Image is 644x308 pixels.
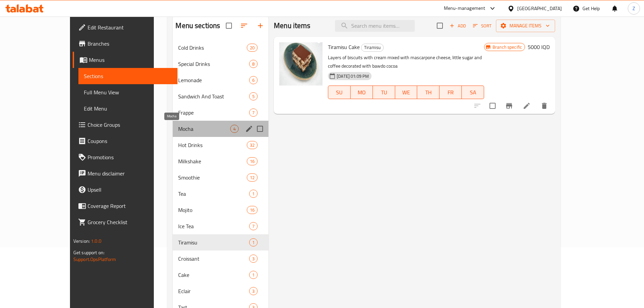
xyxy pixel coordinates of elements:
div: Special Drinks8 [173,56,268,72]
button: Branch-specific-item [501,98,517,114]
span: Sections [84,72,172,80]
div: Milkshake16 [173,153,268,169]
div: Mocha4edit [173,121,268,137]
span: 5 [249,93,257,100]
a: Edit Restaurant [73,19,177,35]
a: Upsell [73,182,177,198]
div: items [230,125,239,133]
span: TU [376,88,392,97]
div: Cake1 [173,267,268,283]
span: Ice Tea [178,222,249,230]
a: Choice Groups [73,117,177,133]
span: Select all sections [222,19,236,33]
span: 20 [247,45,257,51]
span: 3 [249,256,257,262]
span: Choice Groups [88,121,172,129]
span: Milkshake [178,157,246,165]
span: MO [353,88,370,97]
div: Cold Drinks [178,44,246,52]
span: Smoothie [178,173,246,182]
span: Menus [89,56,172,64]
span: Grocery Checklist [88,218,172,226]
div: items [247,206,258,214]
span: 3 [249,288,257,294]
span: Add item [447,21,469,31]
span: Frappe [178,109,249,117]
span: FR [442,88,459,97]
a: Coverage Report [73,198,177,214]
button: delete [536,98,552,114]
div: Ice Tea7 [173,218,268,234]
span: Special Drinks [178,60,249,68]
span: 4 [231,126,238,132]
div: Lemonade6 [173,72,268,88]
img: Tiramisu Cake [279,42,323,86]
div: Tiramisu1 [173,234,268,251]
div: Sandwich And Toast5 [173,88,268,104]
div: items [249,287,258,295]
span: Sort [473,22,492,30]
a: Menus [73,52,177,68]
div: items [247,44,258,52]
button: TU [373,86,395,99]
span: 32 [247,142,257,148]
span: Coupons [88,137,172,145]
a: Menu disclaimer [73,165,177,182]
span: Branches [88,40,172,48]
div: Mojito16 [173,202,268,218]
a: Support.OpsPlatform [73,255,116,264]
span: 12 [247,174,257,181]
button: FR [439,86,462,99]
span: SU [331,88,348,97]
span: [DATE] 01:09 PM [334,73,372,79]
div: Eclair3 [173,283,268,299]
div: items [249,60,258,68]
span: Sort items [469,21,496,31]
span: Eclair [178,287,249,295]
div: items [249,76,258,84]
span: 1 [249,272,257,278]
a: Branches [73,35,177,52]
div: items [249,222,258,230]
div: Smoothie12 [173,169,268,186]
div: items [249,92,258,100]
span: Get support on: [73,248,104,257]
span: 7 [249,223,257,230]
span: Tea [178,190,249,198]
span: Mojito [178,206,246,214]
div: Cake [178,271,249,279]
span: 16 [247,207,257,213]
span: Edit Restaurant [88,23,172,31]
span: Z [633,5,635,12]
div: Cold Drinks20 [173,40,268,56]
span: Select section [433,19,447,33]
span: 8 [249,61,257,67]
span: 1 [249,191,257,197]
span: 7 [249,110,257,116]
span: Select to update [485,99,500,113]
button: Sort [471,21,493,31]
span: Tiramisu [178,238,249,246]
div: items [247,173,258,182]
span: 1 [249,239,257,246]
span: Lemonade [178,76,249,84]
button: SU [328,86,351,99]
span: Tiramisu [361,44,383,51]
span: Add [449,22,467,30]
div: Frappe7 [173,104,268,121]
span: 16 [247,158,257,165]
a: Edit Menu [78,100,177,117]
div: Tea1 [173,186,268,202]
button: MO [351,86,373,99]
span: Menu disclaimer [88,169,172,177]
span: Edit Menu [84,104,172,113]
div: [GEOGRAPHIC_DATA] [517,5,562,12]
div: items [247,141,258,149]
a: Edit menu item [523,102,531,110]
